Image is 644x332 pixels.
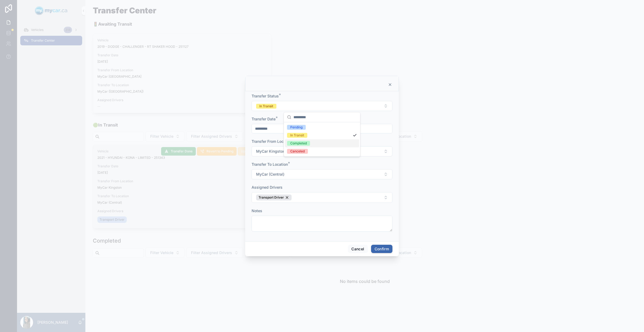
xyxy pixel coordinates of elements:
span: MyCar Kingston [256,149,285,154]
button: Select Button [252,192,392,203]
div: In Transit [290,133,304,138]
button: Select Button [252,169,392,179]
span: Transfer From Location [252,139,292,144]
button: Confirm [371,245,392,253]
button: Select Button [252,101,392,111]
div: Completed [290,141,307,146]
span: Notes [252,208,262,213]
div: Pending [290,125,303,130]
span: Transfer Status [252,94,279,98]
span: Assigned Drivers [252,185,283,189]
button: Unselect 88 [256,195,292,200]
div: In Transit [259,104,273,109]
span: Transport Driver [259,195,284,200]
span: Transfer Date [252,117,276,121]
div: Suggestions [284,122,360,156]
div: Canceled [290,149,305,154]
span: MyCar (Central) [256,172,284,177]
button: Cancel [348,245,368,253]
button: Select Button [252,146,392,156]
span: Transfer To Location [252,162,288,167]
